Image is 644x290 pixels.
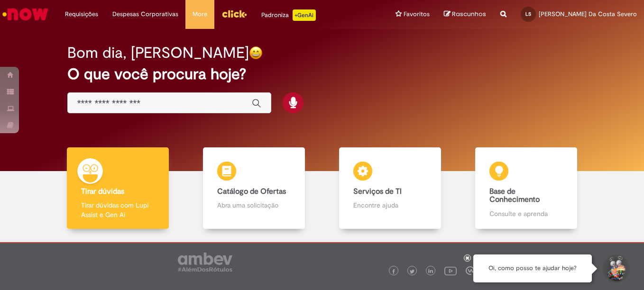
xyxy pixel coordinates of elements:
[444,264,457,277] img: logo_footer_youtube.png
[391,269,396,274] img: logo_footer_facebook.png
[353,187,402,196] b: Serviços de TI
[489,209,562,218] p: Consulte e aprenda
[539,10,637,18] span: [PERSON_NAME] Da Costa Severo
[112,9,178,19] span: Despesas Corporativas
[458,147,594,229] a: Base de Conhecimento Consulte e aprenda
[261,9,316,21] div: Padroniza
[178,253,232,272] img: logo_footer_ambev_rotulo_gray.png
[353,200,426,210] p: Encontre ajuda
[428,269,433,274] img: logo_footer_linkedin.png
[322,147,458,229] a: Serviços de TI Encontre ajuda
[65,9,98,19] span: Requisições
[81,187,124,196] b: Tirar dúvidas
[473,254,592,282] div: Oi, como posso te ajudar hoje?
[293,9,316,21] p: +GenAi
[489,187,540,205] b: Base de Conhecimento
[410,269,414,274] img: logo_footer_twitter.png
[221,7,247,21] img: click_logo_yellow_360x200.png
[193,9,207,19] span: More
[1,5,50,24] img: ServiceNow
[186,147,322,229] a: Catálogo de Ofertas Abra uma solicitação
[601,254,630,283] button: Iniciar Conversa de Suporte
[404,9,430,19] span: Favoritos
[217,187,286,196] b: Catálogo de Ofertas
[217,200,290,210] p: Abra uma solicitação
[81,200,154,219] p: Tirar dúvidas com Lupi Assist e Gen Ai
[444,10,486,19] a: Rascunhos
[525,11,531,17] span: LS
[67,45,249,61] h2: Bom dia, [PERSON_NAME]
[67,66,577,82] h2: O que você procura hoje?
[466,266,474,275] img: logo_footer_workplace.png
[50,147,186,229] a: Tirar dúvidas Tirar dúvidas com Lupi Assist e Gen Ai
[249,46,263,60] img: happy-face.png
[452,9,486,18] span: Rascunhos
